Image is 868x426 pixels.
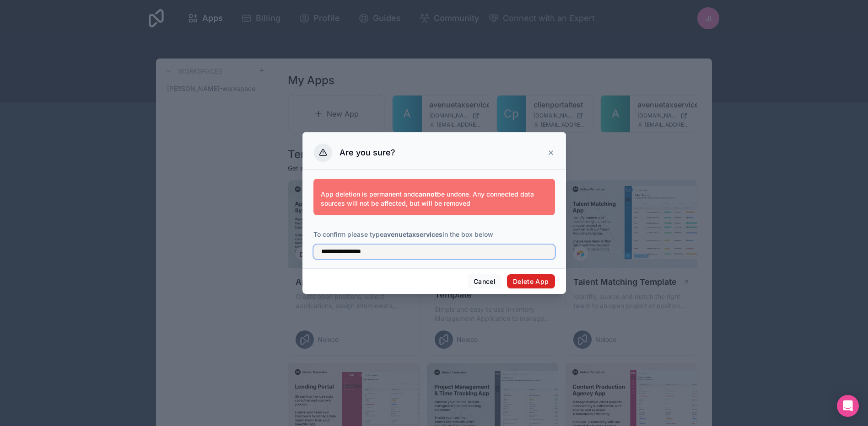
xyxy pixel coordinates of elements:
[415,190,437,198] strong: cannot
[468,274,501,289] button: Cancel
[321,190,548,208] p: App deletion is permanent and be undone. Any connected data sources will not be affected, but wil...
[340,147,395,158] h3: Are you sure?
[383,230,442,238] strong: avenuetaxservices
[507,274,555,289] button: Delete App
[837,395,859,417] div: Open Intercom Messenger
[313,230,555,239] p: To confirm please type in the box below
